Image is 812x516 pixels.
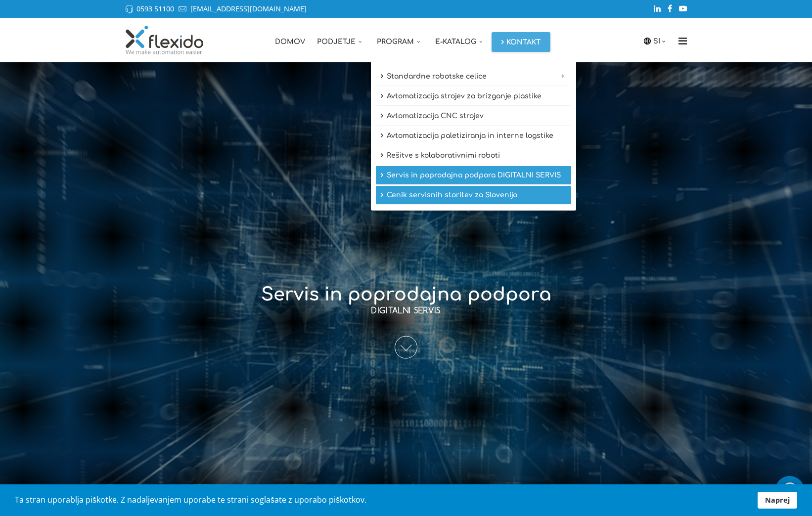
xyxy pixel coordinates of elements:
a: Kontakt [492,32,550,52]
a: Program [371,18,429,62]
a: Menu [675,18,690,62]
a: SI [653,36,668,46]
a: Avtomatizacija paletiziranja in interne logstike [376,127,571,145]
a: E-katalog [429,18,492,62]
a: Servis in poprodajna podpora DIGITALNI SERVIS [376,166,571,185]
a: Cenik servisnih storitev za Slovenijo [376,186,571,205]
a: Rešitve s kolaborativnimi roboti [376,146,571,165]
a: Avtomatizacija CNC strojev [376,107,571,126]
a: Naprej [758,492,797,509]
img: icon-laguage.svg [643,37,652,45]
a: 0593 51100 [136,4,174,13]
a: [EMAIL_ADDRESS][DOMAIN_NAME] [190,4,307,13]
a: Standardne robotske celice [376,67,571,86]
a: Podjetje [311,18,371,62]
a: Domov [269,18,311,62]
a: Avtomatizacija strojev za brizganje plastike [376,87,571,106]
img: Flexido, d.o.o. [124,25,205,55]
img: whatsapp_icon_white.svg [780,481,800,500]
i: Menu [675,36,690,46]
